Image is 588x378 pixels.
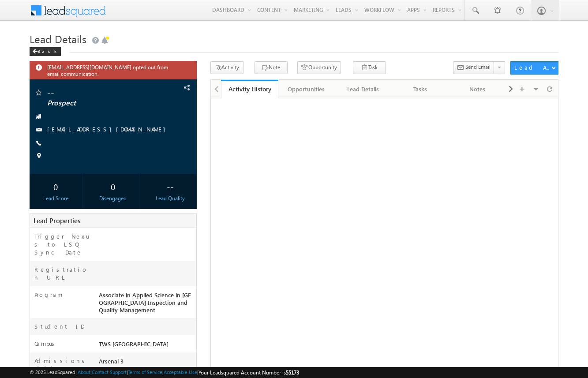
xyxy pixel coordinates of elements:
label: Admissions Officer [34,357,90,373]
div: -- [146,178,194,195]
span: [EMAIL_ADDRESS][DOMAIN_NAME] [47,125,170,134]
div: TWS [GEOGRAPHIC_DATA] [97,340,196,352]
span: -- [47,88,150,97]
label: Program [34,291,63,299]
a: Opportunities [278,80,335,98]
span: Lead Properties [34,216,80,225]
button: Lead Actions [510,61,558,75]
span: Your Leadsquared Account Number is [198,369,299,376]
label: Campus [34,340,58,348]
button: Opportunity [297,61,341,74]
a: Tasks [392,80,449,98]
div: Tasks [399,84,441,94]
a: Terms of Service [128,369,162,375]
button: Task [353,61,386,74]
span: [EMAIL_ADDRESS][DOMAIN_NAME] opted out from email communication. [47,63,174,77]
a: Acceptable Use [164,369,197,375]
span: Send Email [465,63,491,71]
a: Lead Details [335,80,392,98]
div: Back [30,47,61,56]
button: Activity [210,61,243,74]
a: Back [30,47,65,54]
a: Contact Support [92,369,127,375]
span: Prospect [47,99,150,108]
div: Lead Quality [146,195,194,202]
div: Notes [456,84,498,94]
a: About [78,369,90,375]
span: © 2025 LeadSquared | | | | | [30,368,299,377]
label: Trigger Nexus to LSQ Sync Date [34,232,90,256]
div: Disengaged [89,195,137,202]
span: Lead Details [30,32,86,46]
a: Notes [449,80,506,98]
div: Activity History [228,85,271,93]
label: Student ID [34,322,84,330]
button: Send Email [453,61,494,74]
div: 0 [32,178,80,195]
div: Associate in Applied Science in [GEOGRAPHIC_DATA] Inspection and Quality Management [97,291,196,318]
div: Lead Score [32,195,80,202]
button: Note [255,61,288,74]
div: Lead Actions [514,64,552,71]
div: Lead Details [342,84,384,94]
div: Opportunities [285,84,327,94]
span: Arsenal 3 [99,357,124,365]
label: Registration URL [34,266,90,281]
span: 55173 [286,369,299,376]
div: 0 [89,178,137,195]
a: Activity History [221,80,278,98]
